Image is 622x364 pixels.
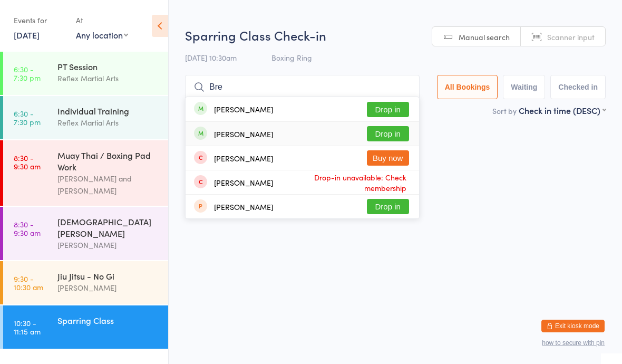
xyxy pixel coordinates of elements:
time: 8:30 - 9:30 am [14,154,41,170]
div: [PERSON_NAME] [214,154,273,162]
div: Sparring Class [57,314,159,326]
button: Drop in [367,126,409,141]
a: 6:30 -7:30 pmIndividual TrainingReflex Martial Arts [3,96,168,139]
a: 9:30 -10:30 amJiu Jitsu - No Gi[PERSON_NAME] [3,261,168,304]
label: Sort by [492,106,517,116]
button: Buy now [367,150,409,166]
h2: Sparring Class Check-in [185,26,606,44]
span: Scanner input [547,32,595,42]
button: All Bookings [437,75,498,99]
div: Jiu Jitsu - No Gi [57,270,159,282]
button: Checked in [550,75,606,99]
button: how to secure with pin [542,339,605,347]
a: 8:30 -9:30 am[DEMOGRAPHIC_DATA] [PERSON_NAME][PERSON_NAME] [3,207,168,260]
div: [PERSON_NAME] [57,282,159,294]
div: At [76,12,128,29]
button: Drop in [367,102,409,117]
time: 10:30 - 11:15 am [14,319,41,336]
time: 6:30 - 7:30 pm [14,65,41,82]
a: [DATE] [14,29,40,41]
a: 6:30 -7:30 pmPT SessionReflex Martial Arts [3,52,168,95]
span: [DATE] 10:30am [185,52,237,63]
div: [PERSON_NAME] [214,105,273,113]
time: 8:30 - 9:30 am [14,220,41,237]
div: Individual Training [57,105,159,117]
button: Waiting [503,75,545,99]
div: Reflex Martial Arts [57,117,159,129]
a: 10:30 -11:15 amSparring Class [3,305,168,349]
div: Reflex Martial Arts [57,72,159,84]
div: [PERSON_NAME] [214,178,273,187]
div: Events for [14,12,65,29]
div: Any location [76,29,128,41]
time: 6:30 - 7:30 pm [14,109,41,126]
div: Muay Thai / Boxing Pad Work [57,149,159,173]
span: Manual search [459,32,510,42]
button: Exit kiosk mode [541,320,605,332]
time: 9:30 - 10:30 am [14,274,43,291]
input: Search [185,75,420,99]
button: Drop in [367,199,409,214]
div: [PERSON_NAME] [214,203,273,211]
div: [PERSON_NAME] and [PERSON_NAME] [57,173,159,197]
div: Check in time (DESC) [519,104,606,116]
span: Boxing Ring [271,52,312,63]
div: [PERSON_NAME] [214,130,273,138]
div: [PERSON_NAME] [57,239,159,251]
span: Drop-in unavailable: Check membership [273,169,409,196]
div: [DEMOGRAPHIC_DATA] [PERSON_NAME] [57,216,159,239]
div: PT Session [57,61,159,72]
a: 8:30 -9:30 amMuay Thai / Boxing Pad Work[PERSON_NAME] and [PERSON_NAME] [3,140,168,206]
